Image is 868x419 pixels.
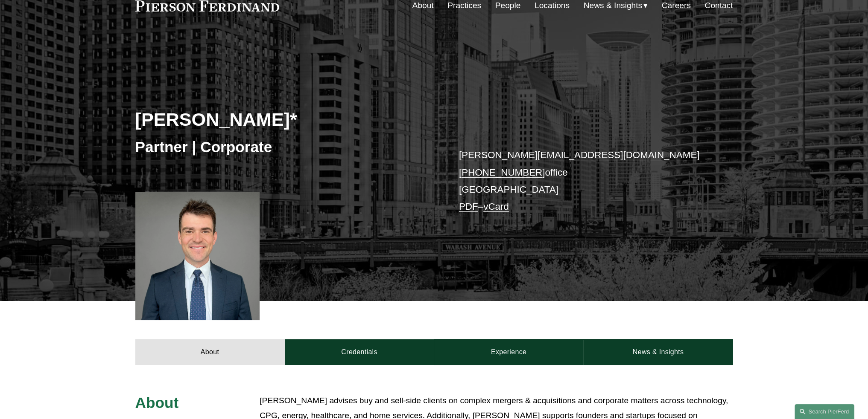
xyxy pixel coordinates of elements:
p: office [GEOGRAPHIC_DATA] – [459,147,708,215]
a: About [135,339,285,365]
a: [PERSON_NAME][EMAIL_ADDRESS][DOMAIN_NAME] [459,150,700,160]
a: Credentials [285,339,434,365]
h2: [PERSON_NAME]* [135,108,434,130]
span: About [135,394,179,411]
a: Search this site [795,404,854,419]
a: News & Insights [583,339,733,365]
h3: Partner | Corporate [135,138,434,156]
a: PDF [459,201,478,212]
a: Experience [434,339,584,365]
a: [PHONE_NUMBER] [459,167,545,178]
a: vCard [483,201,509,212]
